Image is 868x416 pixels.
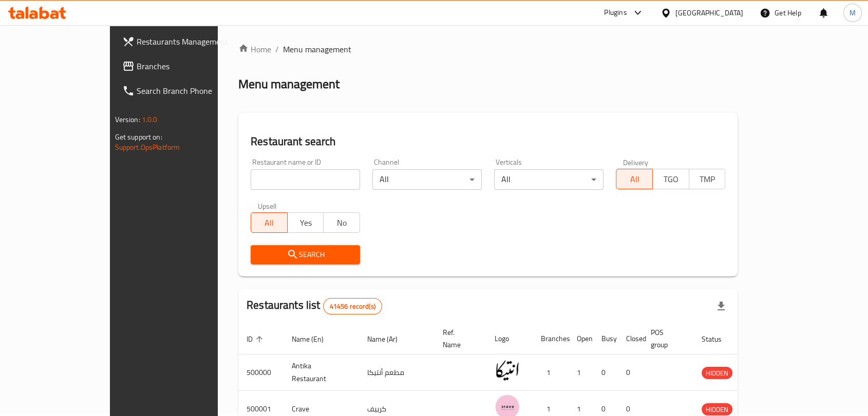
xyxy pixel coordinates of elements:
[702,404,732,415] span: HIDDEN
[618,354,643,391] td: 0
[323,212,360,233] button: No
[593,323,618,354] th: Busy
[689,169,726,189] button: TMP
[115,113,140,126] span: Version:
[238,43,738,55] nav: breadcrumb
[114,54,255,78] a: Branches
[604,7,627,19] div: Plugins
[284,354,359,391] td: Antika Restaurant
[255,215,284,230] span: All
[247,298,382,314] h2: Restaurants list
[328,215,356,230] span: No
[114,29,255,54] a: Restaurants Management
[287,212,324,233] button: Yes
[702,367,732,379] span: HIDDEN
[292,215,320,230] span: Yes
[372,169,482,190] div: All
[238,76,339,92] h2: Menu management
[367,333,411,345] span: Name (Ar)
[495,358,520,383] img: Antika Restaurant
[251,134,725,149] h2: Restaurant search
[359,354,435,391] td: مطعم أنتيكا
[115,130,162,144] span: Get support on:
[618,323,643,354] th: Closed
[616,169,653,189] button: All
[702,333,735,345] span: Status
[259,248,352,261] span: Search
[251,169,360,190] input: Search for restaurant name or ID..
[702,367,732,379] div: HIDDEN
[258,202,277,209] label: Upsell
[247,333,266,345] span: ID
[115,141,180,154] a: Support.OpsPlatform
[569,323,593,354] th: Open
[251,245,360,264] button: Search
[251,212,288,233] button: All
[702,403,732,415] div: HIDDEN
[533,354,569,391] td: 1
[238,354,284,391] td: 500000
[693,172,722,187] span: TMP
[443,326,474,351] span: Ref. Name
[238,43,271,55] a: Home
[324,302,382,311] span: 41456 record(s)
[142,113,158,126] span: 1.0.0
[283,43,351,55] span: Menu management
[850,7,856,18] span: M
[657,172,685,187] span: TGO
[652,169,689,189] button: TGO
[292,333,337,345] span: Name (En)
[533,323,569,354] th: Branches
[494,169,603,190] div: All
[114,78,255,103] a: Search Branch Phone
[675,7,743,18] div: [GEOGRAPHIC_DATA]
[651,326,681,351] span: POS group
[709,294,733,319] div: Export file
[593,354,618,391] td: 0
[137,35,247,48] span: Restaurants Management
[137,85,247,97] span: Search Branch Phone
[569,354,593,391] td: 1
[275,43,279,55] li: /
[620,172,649,187] span: All
[623,159,649,166] label: Delivery
[323,298,382,314] div: Total records count
[486,323,533,354] th: Logo
[137,60,247,72] span: Branches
